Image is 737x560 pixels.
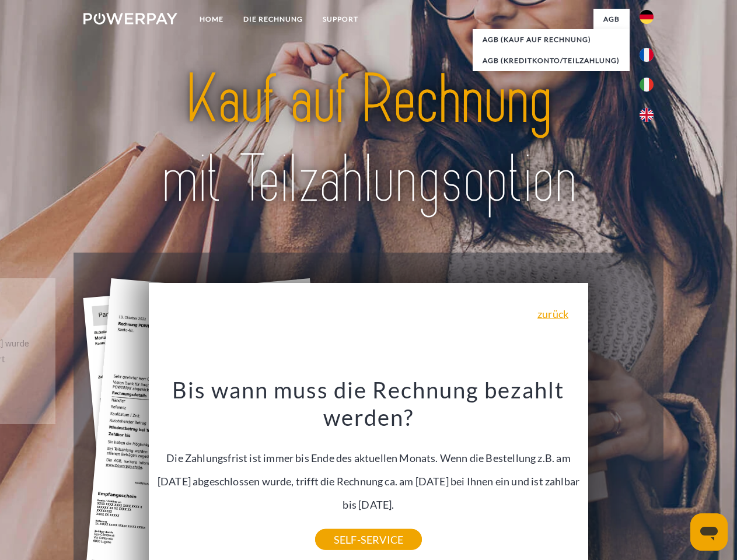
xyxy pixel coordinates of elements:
[473,29,630,50] a: AGB (Kauf auf Rechnung)
[473,50,630,71] a: AGB (Kreditkonto/Teilzahlung)
[640,108,654,122] img: en
[156,376,582,540] div: Die Zahlungsfrist ist immer bis Ende des aktuellen Monats. Wenn die Bestellung z.B. am [DATE] abg...
[111,56,626,223] img: title-powerpay_de.svg
[593,9,630,30] a: agb
[315,529,422,550] a: SELF-SERVICE
[313,9,368,30] a: SUPPORT
[640,78,654,92] img: it
[83,13,177,24] img: logo-powerpay-white.svg
[640,10,654,24] img: de
[156,376,582,432] h3: Bis wann muss die Rechnung bezahlt werden?
[233,9,313,30] a: DIE RECHNUNG
[640,48,654,62] img: fr
[190,9,233,30] a: Home
[690,513,728,551] iframe: Schaltfläche zum Öffnen des Messaging-Fensters
[537,309,568,319] a: zurück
